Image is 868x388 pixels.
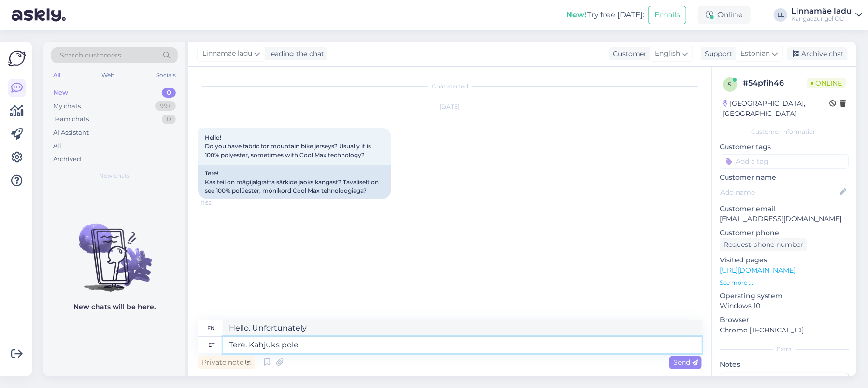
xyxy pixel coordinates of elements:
[566,10,587,19] b: New!
[609,49,647,59] div: Customer
[202,48,252,59] span: Linnamäe ladu
[53,141,61,151] div: All
[787,47,848,60] div: Archive chat
[566,9,644,21] div: Try free [DATE]:
[162,115,176,124] div: 0
[198,102,702,111] div: [DATE]
[8,49,26,68] img: Askly Logo
[701,49,732,59] div: Support
[73,302,156,312] p: New chats will be here.
[265,49,324,59] div: leading the chat
[53,155,81,164] div: Archived
[100,69,117,82] div: Web
[43,206,185,293] img: No chats
[791,15,852,23] div: Kangadzungel OÜ
[198,82,702,91] div: Chat started
[99,172,130,180] span: New chats
[791,7,862,23] a: Linnamäe laduKangadzungel OÜ
[723,99,829,119] div: [GEOGRAPHIC_DATA], [GEOGRAPHIC_DATA]
[223,320,702,336] textarea: Hello. Unfortunately
[720,214,849,224] p: [EMAIL_ADDRESS][DOMAIN_NAME]
[720,128,849,136] div: Customer information
[720,345,849,354] div: Extra
[720,266,796,274] a: [URL][DOMAIN_NAME]
[720,278,849,287] p: See more ...
[53,115,89,124] div: Team chats
[807,78,846,88] span: Online
[720,172,849,183] p: Customer name
[720,255,849,265] p: Visited pages
[720,291,849,301] p: Operating system
[698,6,751,24] div: Online
[208,320,215,336] div: en
[743,77,807,89] div: # 54pfih46
[223,337,702,353] textarea: Tere. Kahjuks pole
[53,128,89,138] div: AI Assistant
[155,101,176,111] div: 99+
[720,325,849,335] p: Chrome [TECHNICAL_ID]
[205,134,372,158] span: Hello! Do you have fabric for mountain bike jerseys? Usually it is 100% polyester, sometimes with...
[720,359,849,370] p: Notes
[655,48,680,59] span: English
[720,315,849,325] p: Browser
[720,301,849,311] p: Windows 10
[740,48,770,59] span: Estonian
[720,154,849,169] input: Add a tag
[198,356,255,369] div: Private note
[648,6,686,24] button: Emails
[53,88,68,98] div: New
[208,337,214,353] div: et
[60,50,121,60] span: Search customers
[720,238,807,251] div: Request phone number
[53,101,81,111] div: My chats
[201,200,237,207] span: 11:52
[720,228,849,238] p: Customer phone
[774,8,787,22] div: LL
[791,7,852,15] div: Linnamäe ladu
[720,187,838,198] input: Add name
[673,358,698,367] span: Send
[51,69,62,82] div: All
[162,88,176,98] div: 0
[728,81,732,88] span: 5
[720,204,849,214] p: Customer email
[198,165,391,199] div: Tere! Kas teil on mägijalgratta särkide jaoks kangast? Tavaliselt on see 100% polüester, mõnikord...
[154,69,178,82] div: Socials
[720,142,849,152] p: Customer tags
